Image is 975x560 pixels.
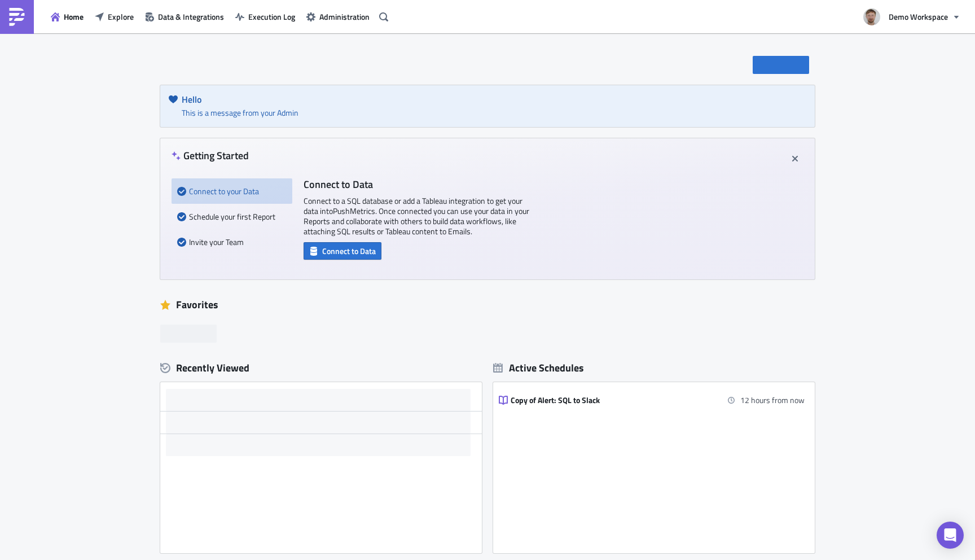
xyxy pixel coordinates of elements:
span: Home [64,11,84,23]
button: Administration [301,8,375,25]
button: Connect to Data [304,242,381,260]
div: Copy of Alert: SQL to Slack [511,395,708,405]
a: Copy of Alert: SQL to Slack12 hours from now [499,389,805,411]
h4: Connect to Data [304,178,529,190]
div: Schedule your first Report [177,204,287,229]
span: Execution Log [248,11,295,23]
span: Administration [319,11,370,23]
a: Connect to Data [304,244,381,256]
img: Avatar [862,7,881,27]
div: Connect to your Data [177,178,287,204]
p: Connect to a SQL database or add a Tableau integration to get your data into PushMetrics . Once c... [304,196,529,237]
button: Explore [89,8,139,25]
div: This is a message from your Admin [182,107,806,119]
h4: Getting Started [172,150,249,161]
button: Home [45,8,89,25]
span: Demo Workspace [889,11,948,23]
div: Invite your Team [177,229,287,255]
h5: Hello [182,95,806,104]
button: Execution Log [230,8,301,25]
button: Data & Integrations [139,8,230,25]
div: Active Schedules [493,361,584,374]
div: Recently Viewed [160,360,482,377]
div: Favorites [160,296,815,313]
span: Explore [108,11,134,23]
img: PushMetrics [8,8,26,26]
div: Open Intercom Messenger [937,522,964,549]
time: 2025-09-05 22:00 [740,394,805,406]
span: Connect to Data [322,245,376,257]
button: Demo Workspace [857,5,967,29]
span: Data & Integrations [158,11,224,23]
